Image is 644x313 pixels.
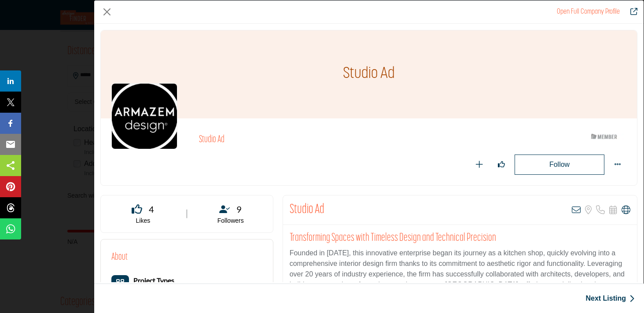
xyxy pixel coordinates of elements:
[290,232,630,245] h2: Transforming Spaces with Timeless Design and Technical Precision
[149,203,154,216] span: 4
[493,156,510,173] button: Like
[609,156,626,173] button: More Options
[515,155,604,175] button: Redirect to login
[133,276,174,284] b: Project Types
[199,134,441,146] h2: Studio Ad
[290,202,324,218] h2: Studio Ad
[343,30,395,118] h1: Studio Ad
[585,131,624,142] img: ASID Members
[290,248,630,311] p: Founded in [DATE], this innovative enterprise began its journey as a kitchen shop, quickly evolvi...
[624,7,637,17] a: Redirect to studio-ad
[100,5,114,18] button: Close
[112,217,174,225] p: Likes
[111,83,177,149] img: studio-ad logo
[111,275,129,293] button: Category Icon
[585,293,635,304] a: Next Listing
[199,217,262,225] p: Followers
[133,277,174,284] a: Project Types
[236,203,242,216] span: 9
[111,250,128,265] h2: About
[557,8,620,15] a: Redirect to studio-ad
[471,156,488,173] button: Add To List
